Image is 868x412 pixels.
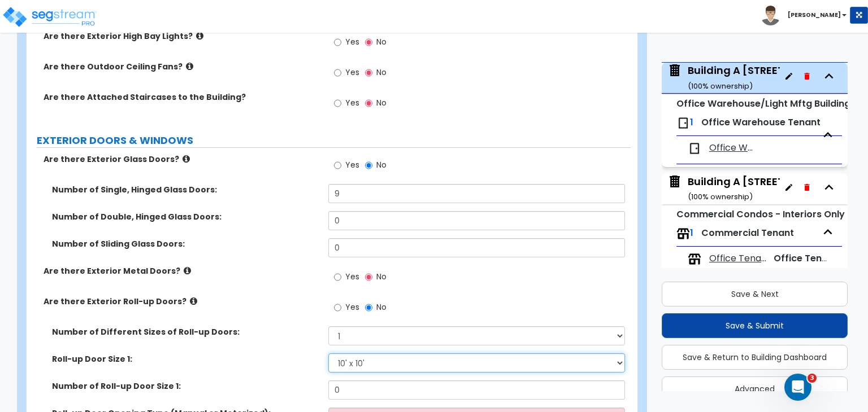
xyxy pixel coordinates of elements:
label: Number of Sliding Glass Doors: [52,238,320,249]
button: Save & Submit [662,313,848,338]
span: 1 [690,226,693,239]
img: logo_pro_r.png [2,6,98,28]
button: Advanced [662,376,848,401]
label: Roll-up Door Size 1: [52,353,320,365]
label: Number of Roll-up Door Size 1: [52,380,320,392]
span: Yes [345,159,359,170]
input: Yes [334,67,341,79]
input: Yes [334,159,341,172]
span: Yes [345,271,359,282]
label: EXTERIOR DOORS & WINDOWS [37,133,631,148]
i: click for more info! [186,62,193,71]
span: No [376,271,387,282]
input: No [365,67,372,79]
i: click for more info! [190,297,197,305]
img: building.svg [667,63,682,78]
img: avatar.png [761,6,780,25]
span: No [376,67,387,78]
input: No [365,301,372,314]
span: No [376,301,387,313]
i: click for more info! [184,266,191,275]
span: Yes [345,67,359,78]
button: Save & Next [662,282,848,306]
input: Yes [334,36,341,49]
span: No [376,159,387,170]
input: No [365,36,372,49]
label: Are there Attached Staircases to the Building? [44,91,320,103]
img: tenants.png [688,252,701,266]
img: door.png [676,116,690,130]
span: Building A 6210-6248 Westline Drive [667,174,780,203]
span: Office Tenant [774,252,837,265]
span: 1 [690,116,693,129]
label: Are there Exterior High Bay Lights? [44,30,320,42]
i: click for more info! [183,155,190,163]
input: Yes [334,301,341,314]
small: Commercial Condos - Interiors Only [676,208,845,221]
small: ( 100 % ownership) [688,81,753,91]
span: Building A 6210-6248 Westline Drive [667,63,780,92]
label: Number of Double, Hinged Glass Doors: [52,211,320,222]
button: Save & Return to Building Dashboard [662,345,848,370]
small: Office Warehouse/Light Mftg Building [676,97,850,110]
label: Are there Exterior Glass Doors? [44,154,320,165]
label: Number of Single, Hinged Glass Doors: [52,184,320,195]
input: No [365,159,372,172]
img: tenants.png [676,227,690,240]
span: Office Warehouse Tenant [709,142,757,155]
label: Are there Outdoor Ceiling Fans? [44,61,320,72]
input: Yes [334,271,341,283]
span: Yes [345,301,359,313]
label: Are there Exterior Metal Doors? [44,265,320,277]
input: No [365,97,372,109]
span: Yes [345,97,359,108]
label: Are there Exterior Roll-up Doors? [44,296,320,307]
label: Number of Different Sizes of Roll-up Doors: [52,326,320,338]
small: ( 100 % ownership) [688,191,753,202]
div: Building A [STREET_ADDRESS] [688,174,844,203]
span: Commercial Tenant [701,226,794,239]
span: No [376,97,387,108]
img: door.png [688,142,701,155]
img: building.svg [667,174,682,189]
input: Yes [334,97,341,109]
input: No [365,271,372,283]
b: [PERSON_NAME] [788,11,841,19]
span: Office Tenants [709,252,766,265]
iframe: Intercom live chat [784,374,811,401]
span: Yes [345,36,359,47]
span: Office Warehouse Tenant [701,116,821,129]
span: No [376,36,387,47]
div: Building A [STREET_ADDRESS] [688,63,844,92]
i: click for more info! [196,32,203,40]
span: 3 [808,374,817,383]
